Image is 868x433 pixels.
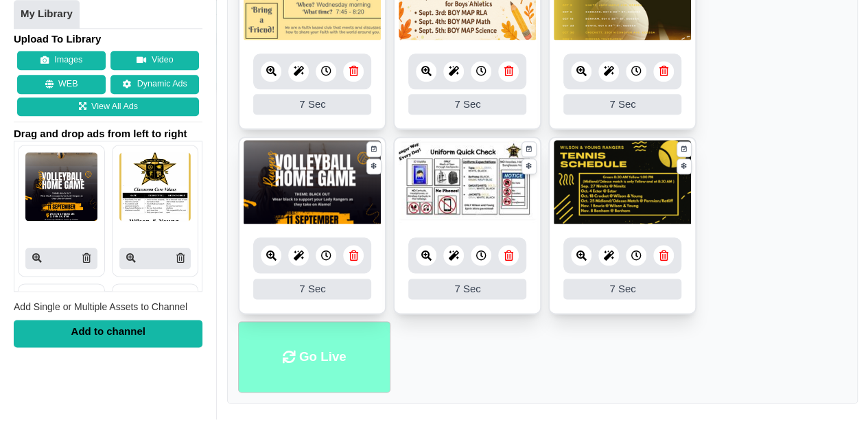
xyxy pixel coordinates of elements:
div: 7 Sec [253,94,371,115]
li: Go Live [238,321,390,393]
h4: Upload To Library [14,32,202,46]
img: P250x250 image processing20250908 996236 pp3yvv [25,152,97,221]
div: 7 Sec [253,279,371,299]
a: Dynamic Ads [110,75,199,94]
div: 7 Sec [408,279,526,299]
img: P250x250 image processing20250908 996236 93wvux [119,152,191,221]
div: 7 Sec [408,94,526,115]
iframe: Chat Widget [633,285,868,433]
div: Add to channel [14,320,202,347]
span: Add Single or Multiple Assets to Channel [14,301,187,312]
a: View All Ads [17,97,199,117]
img: 1236.539 kb [244,140,381,226]
button: WEB [17,75,106,94]
img: 1317.098 kb [399,140,536,226]
button: Video [110,51,199,70]
button: Images [17,51,106,70]
div: 7 Sec [563,279,681,299]
div: 7 Sec [563,94,681,115]
img: 12.142 mb [554,140,691,226]
span: Drag and drop ads from left to right [14,127,202,141]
